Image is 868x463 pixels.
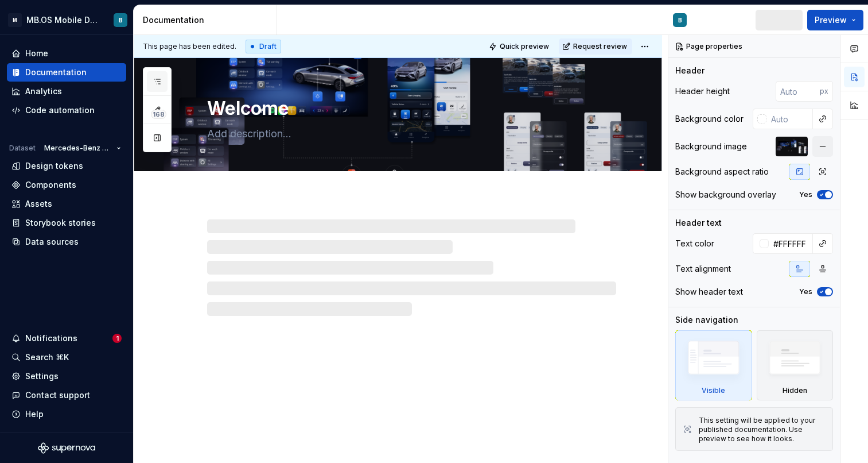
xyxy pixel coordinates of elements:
[25,389,90,401] div: Contact support
[9,144,36,153] div: Dataset
[702,386,725,395] div: Visible
[699,416,826,443] div: This setting will be applied to your published documentation. Use preview to see how it looks.
[7,82,126,101] a: Analytics
[783,386,807,395] div: Hidden
[25,352,69,363] div: Search ⌘K
[766,109,813,129] input: Auto
[757,330,834,400] div: Hidden
[7,329,126,348] button: Notifications1
[7,348,126,366] button: Search ⌘K
[799,287,812,296] label: Yes
[500,42,549,51] span: Quick preview
[675,217,722,229] div: Header text
[143,42,236,51] span: This page has been edited.
[675,65,704,76] div: Header
[675,189,776,200] div: Show background overlay
[7,367,126,385] a: Settings
[25,198,52,210] div: Assets
[675,238,714,249] div: Text color
[39,140,126,156] button: Mercedes-Benz 2.0
[820,87,828,96] p: px
[807,10,863,30] button: Preview
[25,179,76,191] div: Components
[7,195,126,213] a: Assets
[7,386,126,404] button: Contact support
[675,314,738,326] div: Side navigation
[25,48,48,59] div: Home
[8,13,22,27] div: M
[776,81,820,102] input: Auto
[573,42,627,51] span: Request review
[678,16,682,25] div: B
[38,442,95,454] svg: Supernova Logo
[559,38,632,55] button: Request review
[26,14,100,26] div: MB.OS Mobile Design System
[769,233,813,254] input: Auto
[25,160,83,172] div: Design tokens
[675,286,743,298] div: Show header text
[25,408,44,420] div: Help
[25,67,87,78] div: Documentation
[675,166,769,178] div: Background aspect ratio
[25,217,96,229] div: Storybook stories
[675,263,731,275] div: Text alignment
[25,236,79,248] div: Data sources
[7,44,126,63] a: Home
[7,101,126,119] a: Code automation
[7,214,126,232] a: Storybook stories
[675,330,752,400] div: Visible
[7,233,126,251] a: Data sources
[485,38,554,55] button: Quick preview
[675,86,730,97] div: Header height
[112,334,122,343] span: 1
[7,176,126,194] a: Components
[25,105,95,116] div: Code automation
[25,333,77,344] div: Notifications
[246,40,281,53] div: Draft
[799,190,812,199] label: Yes
[143,14,272,26] div: Documentation
[25,371,59,382] div: Settings
[7,157,126,175] a: Design tokens
[815,14,847,26] span: Preview
[44,144,112,153] span: Mercedes-Benz 2.0
[675,141,747,152] div: Background image
[119,16,123,25] div: B
[205,95,614,122] textarea: Welcome
[2,7,131,32] button: MMB.OS Mobile Design SystemB
[25,86,62,97] div: Analytics
[7,405,126,423] button: Help
[7,63,126,82] a: Documentation
[151,110,166,119] span: 168
[675,113,744,125] div: Background color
